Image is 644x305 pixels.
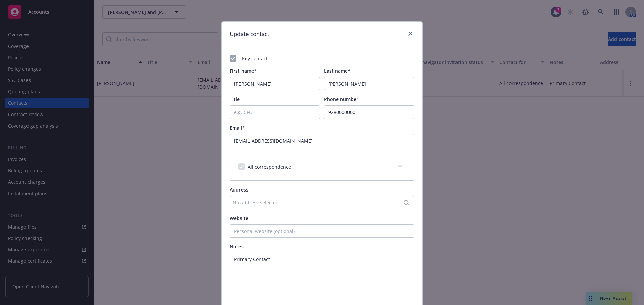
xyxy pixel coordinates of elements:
[230,125,245,131] span: Email*
[324,105,414,119] input: (xxx) xxx-xxx
[230,215,248,221] span: Website
[230,224,414,238] input: Personal website (optional)
[324,68,351,74] span: Last name*
[230,134,414,147] input: example@email.com
[230,186,248,193] span: Address
[230,153,414,180] div: All correspondence
[230,30,269,39] h1: Update contact
[230,105,320,119] input: e.g. CFO
[230,77,320,90] input: First Name
[324,96,358,102] span: Phone number
[324,77,414,90] input: Last Name
[233,199,405,206] div: No address selected
[230,68,257,74] span: First name*
[230,55,414,62] div: Key contact
[404,200,409,205] svg: Search
[230,196,414,209] button: No address selected
[406,30,414,38] a: close
[230,253,414,286] textarea: Primary Contact
[230,96,240,102] span: Title
[248,164,291,170] span: All correspondence
[230,243,244,250] span: Notes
